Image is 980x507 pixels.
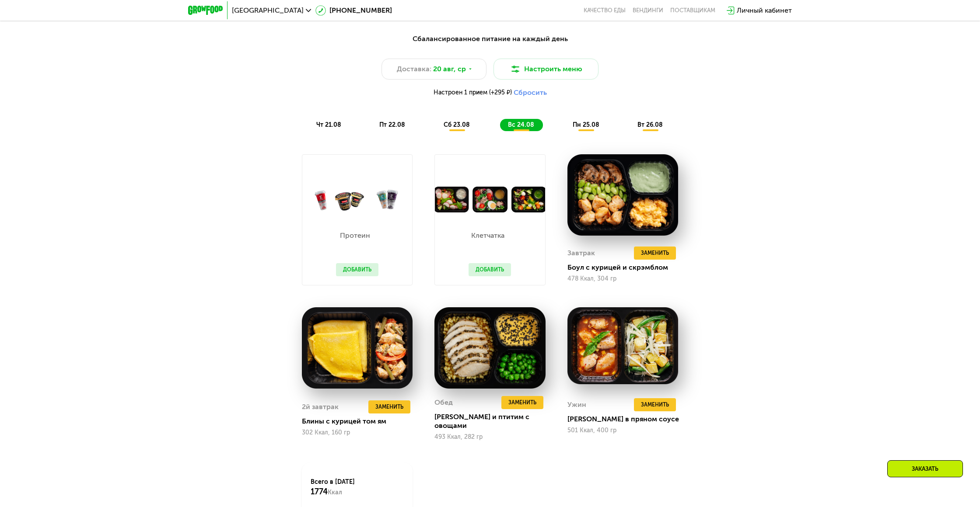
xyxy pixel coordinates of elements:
[379,121,405,128] span: пт 22.08
[328,489,342,496] span: Ккал
[302,417,420,426] div: Блины с курицей том ям
[302,400,339,413] div: 2й завтрак
[469,232,507,239] p: Клетчатка
[508,121,534,128] span: вс 24.08
[573,121,599,128] span: пн 25.08
[887,460,963,477] div: Заказать
[336,263,378,276] button: Добавить
[670,7,715,14] div: поставщикам
[641,400,669,409] span: Заменить
[433,64,466,74] span: 20 авг, ср
[737,5,792,16] div: Личный кабинет
[508,398,536,407] span: Заменить
[434,434,545,441] div: 493 Ккал, 282 гр
[368,400,410,413] button: Заменить
[434,90,512,96] span: Настроен 1 прием (+295 ₽)
[633,7,663,14] a: Вендинги
[469,263,511,276] button: Добавить
[434,396,453,409] div: Обед
[584,7,626,14] a: Качество еды
[514,88,547,97] button: Сбросить
[434,413,552,430] div: [PERSON_NAME] и птитим с овощами
[232,7,304,14] span: [GEOGRAPHIC_DATA]
[315,5,392,16] a: [PHONE_NUMBER]
[637,121,663,128] span: вт 26.08
[567,247,595,260] div: Завтрак
[444,121,470,128] span: сб 23.08
[567,415,685,424] div: [PERSON_NAME] в пряном соусе
[302,429,413,436] div: 302 Ккал, 160 гр
[231,34,749,45] div: Сбалансированное питание на каждый день
[567,275,678,282] div: 478 Ккал, 304 гр
[567,398,586,411] div: Ужин
[316,121,341,128] span: чт 21.08
[311,487,328,497] span: 1774
[493,59,598,80] button: Настроить меню
[567,263,685,272] div: Боул с курицей и скрэмблом
[634,398,676,411] button: Заменить
[641,249,669,257] span: Заменить
[397,64,431,74] span: Доставка:
[501,396,543,409] button: Заменить
[336,232,374,239] p: Протеин
[634,247,676,260] button: Заменить
[375,403,403,411] span: Заменить
[311,478,404,497] div: Всего в [DATE]
[567,427,678,434] div: 501 Ккал, 400 гр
